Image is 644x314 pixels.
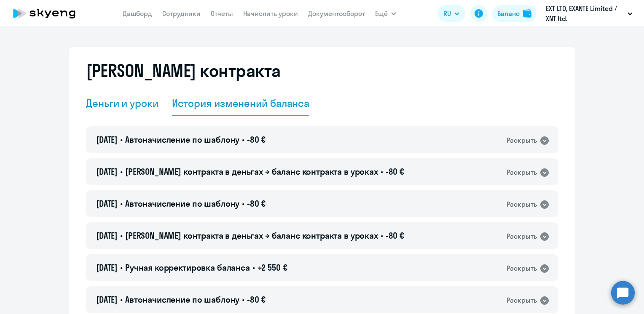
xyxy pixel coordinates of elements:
span: • [242,134,244,145]
span: Ещё [375,8,388,19]
div: История изменений баланса [172,96,310,110]
span: -80 € [247,294,266,305]
a: Документооборот [308,9,365,18]
span: • [242,294,244,305]
a: Сотрудники [162,9,201,18]
span: -80 € [247,134,266,145]
span: [PERSON_NAME] контракта в деньгах → баланс контракта в уроках [125,166,378,177]
span: [DATE] [96,230,118,241]
span: • [381,230,383,241]
p: EXT LTD, ‎EXANTE Limited / XNT ltd. [546,3,624,24]
span: RU [443,8,451,19]
span: [DATE] [96,166,118,177]
button: EXT LTD, ‎EXANTE Limited / XNT ltd. [542,3,637,24]
span: [DATE] [96,294,118,305]
span: • [252,262,255,273]
span: • [120,294,123,305]
span: Автоначисление по шаблону [125,198,239,209]
button: Ещё [375,5,396,22]
span: -80 € [247,198,266,209]
button: Балансbalance [492,5,537,22]
span: • [120,166,123,177]
span: Автоначисление по шаблону [125,294,239,305]
span: • [381,166,383,177]
span: • [120,262,123,273]
span: [DATE] [96,198,118,209]
div: Деньги и уроки [86,96,158,110]
h2: [PERSON_NAME] контракта [86,61,281,81]
span: • [120,198,123,209]
button: RU [437,5,465,22]
div: Раскрыть [507,231,537,242]
div: Раскрыть [507,167,537,178]
div: Раскрыть [507,135,537,146]
span: • [242,198,244,209]
span: Ручная корректировка баланса [125,262,250,273]
span: +2 550 € [258,262,287,273]
div: Раскрыть [507,263,537,274]
a: Отчеты [211,9,233,18]
span: [DATE] [96,262,118,273]
span: • [120,230,123,241]
span: • [120,134,123,145]
div: Баланс [497,8,520,19]
span: [DATE] [96,134,118,145]
a: Начислить уроки [243,9,298,18]
span: -80 € [386,230,404,241]
a: Дашборд [123,9,152,18]
div: Раскрыть [507,295,537,306]
img: balance [523,9,531,18]
span: -80 € [386,166,404,177]
span: [PERSON_NAME] контракта в деньгах → баланс контракта в уроках [125,230,378,241]
div: Раскрыть [507,199,537,210]
span: Автоначисление по шаблону [125,134,239,145]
